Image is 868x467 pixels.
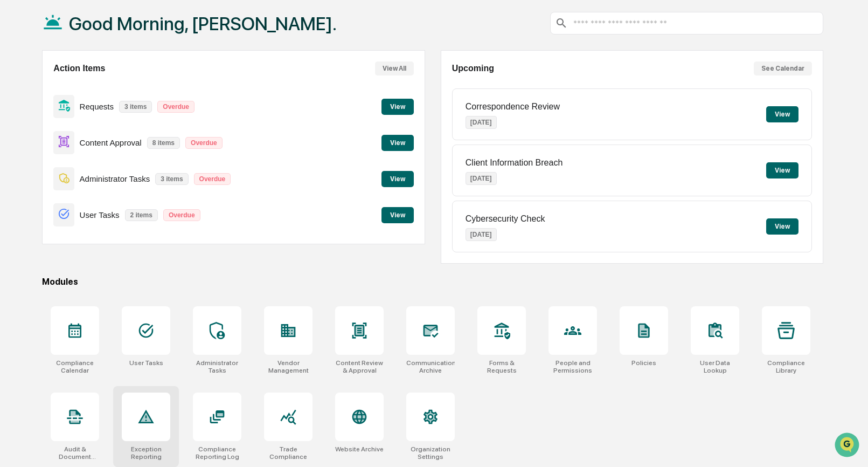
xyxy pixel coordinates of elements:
[11,157,19,166] div: 🔎
[477,359,526,374] div: Forms & Requests
[69,13,337,35] h1: Good Morning, [PERSON_NAME].
[466,214,545,224] p: Cybersecurity Check
[754,61,812,75] button: See Calendar
[107,183,130,191] span: Pylon
[74,132,138,151] a: 🗄️Attestations
[381,209,414,219] a: View
[264,359,313,374] div: Vendor Management
[6,132,74,151] a: 🖐️Preclearance
[466,228,497,241] p: [DATE]
[147,137,180,149] p: 8 items
[80,138,142,147] p: Content Approval
[22,156,68,167] span: Data Lookup
[548,359,597,374] div: People and Permissions
[185,137,223,149] p: Overdue
[466,116,497,129] p: [DATE]
[466,102,560,112] p: Correspondence Review
[766,106,798,122] button: View
[76,182,130,191] a: Powered byPylon
[125,209,158,221] p: 2 items
[42,277,823,287] div: Modules
[80,102,114,111] p: Requests
[452,64,494,73] h2: Upcoming
[122,445,170,461] div: Exception Reporting
[381,135,414,151] button: View
[381,207,414,223] button: View
[193,445,241,461] div: Compliance Reporting Log
[163,209,200,221] p: Overdue
[466,172,497,185] p: [DATE]
[51,359,99,374] div: Compliance Calendar
[80,174,150,183] p: Administrator Tasks
[381,137,414,147] a: View
[6,152,72,171] a: 🔎Data Lookup
[37,83,177,93] div: Start new chat
[264,445,313,461] div: Trade Compliance
[406,445,455,461] div: Organization Settings
[381,99,414,115] button: View
[194,173,231,185] p: Overdue
[691,359,739,374] div: User Data Lookup
[11,83,30,102] img: 1746055101610-c473b297-6a78-478c-a979-82029cc54cd1
[11,137,19,146] div: 🖐️
[335,445,384,453] div: Website Archive
[466,158,563,168] p: Client Information Breach
[193,359,241,374] div: Administrator Tasks
[11,23,196,40] p: How can we help?
[762,359,810,374] div: Compliance Library
[766,162,798,178] button: View
[406,359,455,374] div: Communications Archive
[834,431,863,461] iframe: Open customer support
[631,359,656,367] div: Policies
[37,93,136,102] div: We're available if you need us!
[381,101,414,111] a: View
[51,445,99,461] div: Audit & Document Logs
[80,210,120,219] p: User Tasks
[766,218,798,235] button: View
[183,86,196,99] button: Start new chat
[22,136,70,147] span: Preclearance
[381,173,414,183] a: View
[78,137,87,146] div: 🗄️
[381,171,414,187] button: View
[89,136,134,147] span: Attestations
[375,61,414,75] button: View All
[119,101,152,113] p: 3 items
[129,359,163,367] div: User Tasks
[157,101,195,113] p: Overdue
[155,173,188,185] p: 3 items
[53,64,105,73] h2: Action Items
[335,359,384,374] div: Content Review & Approval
